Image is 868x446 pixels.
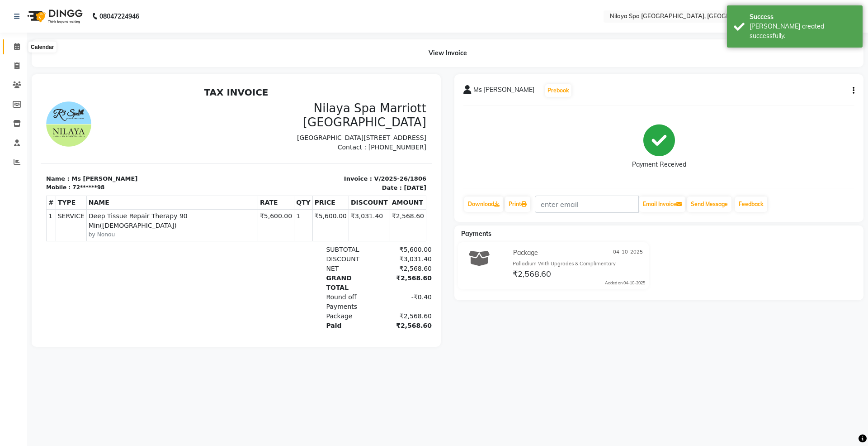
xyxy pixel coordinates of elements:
[272,113,308,126] th: PRICE
[5,91,190,100] p: Name : Ms [PERSON_NAME]
[545,84,571,97] button: Prebook
[687,197,731,212] button: Send Message
[46,113,217,126] th: NAME
[272,126,308,158] td: ₹5,600.00
[335,228,391,238] div: ₹2,568.60
[201,59,386,69] p: Contact : [PHONE_NUMBER]
[464,197,503,212] a: Download
[280,238,335,247] div: Paid
[201,100,386,109] p: Date : [DATE]
[254,113,272,126] th: QTY
[28,42,56,53] div: Calendar
[280,209,335,219] div: Round off
[335,209,391,219] div: -₹0.40
[5,100,30,108] div: Mobile :
[513,260,645,268] div: Palladium With Upgrades & Complimentary
[48,147,215,155] small: by Nonou
[632,160,686,169] div: Payment Received
[6,126,15,158] td: 1
[750,22,856,41] div: Bill created successfully.
[513,248,538,258] span: Package
[15,113,46,126] th: TYPE
[335,190,391,209] div: ₹2,568.60
[15,126,46,158] td: SERVICE
[280,181,335,190] div: NET
[639,197,685,212] button: Email Invoice
[335,162,391,171] div: ₹5,600.00
[335,238,391,247] div: ₹2,568.60
[280,171,335,181] div: DISCOUNT
[201,18,386,46] h3: Nilaya Spa Marriott [GEOGRAPHIC_DATA]
[308,126,349,158] td: ₹3,031.40
[280,219,335,228] div: Payments
[280,190,335,209] div: GRAND TOTAL
[6,113,15,126] th: #
[461,230,491,238] span: Payments
[99,4,139,29] b: 08047224946
[613,248,643,258] span: 04-10-2025
[308,113,349,126] th: DISCOUNT
[23,4,85,29] img: logo
[217,126,253,158] td: ₹5,600.00
[505,197,530,212] a: Print
[5,4,386,14] h2: TAX INVOICE
[280,162,335,171] div: SUBTOTAL
[335,181,391,190] div: ₹2,568.60
[605,280,645,286] div: Added on 04-10-2025
[349,113,385,126] th: AMOUNT
[285,229,311,236] span: Package
[349,126,385,158] td: ₹2,568.60
[735,197,767,212] a: Feedback
[32,39,863,67] div: View Invoice
[254,126,272,158] td: 1
[535,196,639,213] input: enter email
[750,12,856,22] div: Success
[201,91,386,100] p: Invoice : V/2025-26/1806
[473,85,534,98] span: Ms [PERSON_NAME]
[217,113,253,126] th: RATE
[513,269,551,281] span: ₹2,568.60
[335,171,391,181] div: ₹3,031.40
[201,50,386,59] p: [GEOGRAPHIC_DATA][STREET_ADDRESS]
[48,128,215,147] span: Deep Tissue Repair Therapy 90 Min([DEMOGRAPHIC_DATA])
